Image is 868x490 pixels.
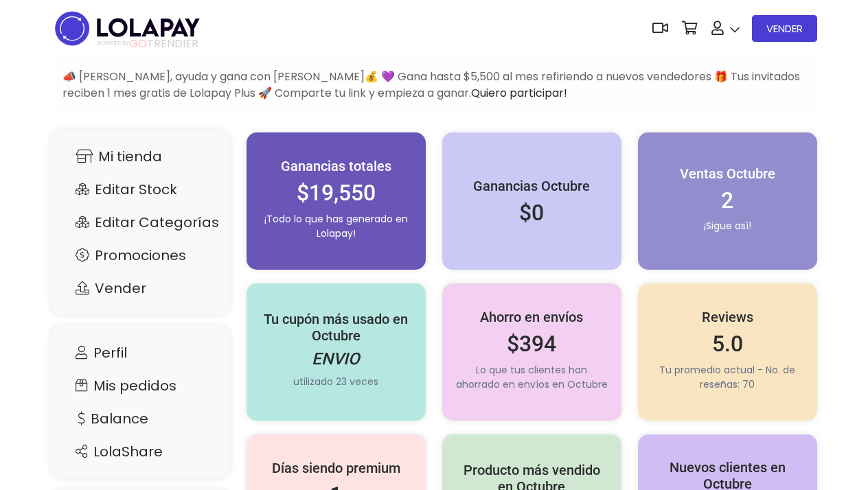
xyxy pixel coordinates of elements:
[260,158,412,174] h5: Ganancias totales
[65,275,216,301] a: Vender
[652,309,803,325] h5: Reviews
[260,375,412,389] p: utilizado 23 veces
[456,363,608,392] p: Lo que tus clientes han ahorrado en envíos en Octubre
[456,178,608,194] h5: Ganancias Octubre
[652,219,803,233] p: ¡Sigue así!
[652,331,803,357] h2: 5.0
[471,85,567,101] a: Quiero participar!
[65,209,216,235] a: Editar Categorías
[456,309,608,325] h5: Ahorro en envíos
[65,340,216,366] a: Perfil
[65,439,216,465] a: LolaShare
[98,40,129,47] span: POWERED BY
[652,187,803,213] h2: 2
[652,363,803,392] p: Tu promedio actual - No. de reseñas: 70
[456,331,608,357] h2: $394
[65,373,216,399] a: Mis pedidos
[65,242,216,268] a: Promociones
[260,349,412,369] h4: ENVIO
[98,38,198,50] span: TRENDIER
[260,311,412,344] h5: Tu cupón más usado en Octubre
[260,180,412,206] h2: $19,550
[62,69,800,101] span: 📣 [PERSON_NAME], ayuda y gana con [PERSON_NAME]💰 💜 Gana hasta $5,500 al mes refiriendo a nuevos v...
[129,36,147,51] span: GO
[456,200,608,226] h2: $0
[65,143,216,170] a: Mi tienda
[51,7,204,50] img: logo
[65,406,216,432] a: Balance
[652,165,803,182] h5: Ventas Octubre
[260,212,412,241] p: ¡Todo lo que has generado en Lolapay!
[65,176,216,202] a: Editar Stock
[752,15,817,42] a: VENDER
[260,460,412,476] h5: Días siendo premium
